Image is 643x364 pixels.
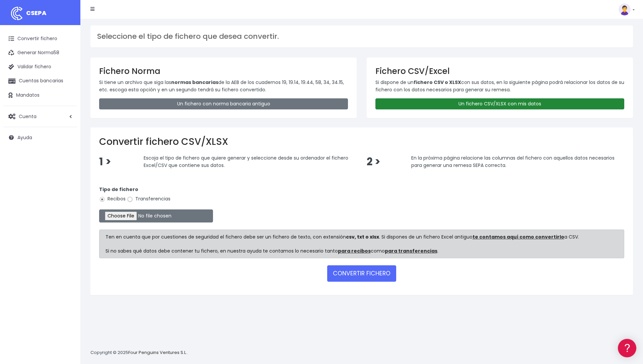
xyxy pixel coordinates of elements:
[346,234,379,240] strong: csv, txt o xlsx
[327,265,396,281] button: CONVERTIR FICHERO
[7,57,127,67] a: Información general
[367,155,380,169] span: 2 >
[99,155,111,169] span: 1 >
[473,234,564,240] a: te contamos aquí como convertirlo
[128,349,187,356] a: Four Penguins Ventures S.L.
[7,116,127,126] a: Perfiles de empresas
[338,248,371,254] a: para recibos
[411,155,615,169] span: En la próxima página relacione las columnas del fichero con aquellos datos necesarios para genera...
[8,5,25,22] img: logo
[99,195,126,202] label: Recibos
[127,195,170,202] label: Transferencias
[7,144,127,154] a: General
[171,79,218,86] strong: normas bancarias
[7,47,127,53] div: Información general
[7,74,127,80] div: Convertir ficheros
[3,130,77,145] a: Ayuda
[7,133,127,139] div: Facturación
[99,136,624,148] h2: Convertir fichero CSV/XLSX
[3,74,77,88] a: Cuentas bancarias
[3,60,77,74] a: Validar fichero
[144,155,348,169] span: Escoja el tipo de fichero que quiere generar y seleccione desde su ordenador el fichero Excel/CSV...
[99,98,348,109] a: Un fichero con norma bancaria antiguo
[7,85,127,95] a: Formatos
[7,105,127,116] a: Videotutoriales
[99,66,348,76] h3: Fichero Norma
[92,193,129,199] a: POWERED BY ENCHANT
[414,79,461,86] strong: fichero CSV o XLSX
[7,161,127,167] div: Programadores
[3,109,77,123] a: Cuenta
[99,186,138,193] strong: Tipo de fichero
[19,113,37,119] span: Cuenta
[385,248,437,254] a: para transferencias
[3,46,77,60] a: Generar Norma58
[375,66,624,76] h3: Fichero CSV/Excel
[7,95,127,105] a: Problemas habituales
[90,349,188,356] p: Copyright © 2025 .
[7,179,127,191] button: Contáctanos
[3,88,77,102] a: Mandatos
[99,79,348,94] p: Si tiene un archivo que siga las de la AEB de los cuadernos 19, 19.14, 19.44, 58, 34, 34.15, etc....
[99,230,624,258] div: Ten en cuenta que por cuestiones de seguridad el fichero debe ser un fichero de texto, con extens...
[7,171,127,181] a: API
[17,134,32,141] span: Ayuda
[26,9,47,17] span: CSEPA
[375,79,624,94] p: Si dispone de un con sus datos, en la siguiente página podrá relacionar los datos de su fichero c...
[375,98,624,109] a: Un fichero CSV/XLSX con mis datos
[619,3,631,15] img: profile
[97,32,626,41] h3: Seleccione el tipo de fichero que desea convertir.
[3,32,77,46] a: Convertir fichero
